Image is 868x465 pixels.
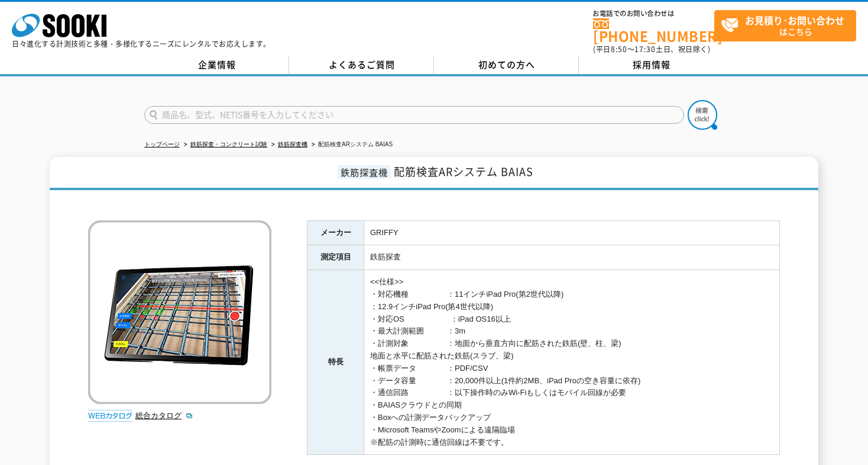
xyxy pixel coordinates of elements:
[721,11,856,40] span: はこちら
[338,165,391,179] span: 鉄筋探査機
[593,18,714,43] a: [PHONE_NUMBER]
[364,270,780,455] td: <<仕様>> ・対応機種 ：11インチiPad Pro(第2世代以降) ：12.9インチiPad Pro(第4世代以降) ・対応OS ：iPad OS16以上 ・最大計測範囲 ：3m ・計測対象...
[88,410,132,422] img: webカタログ
[144,141,180,147] a: トップページ
[593,10,714,17] span: お電話でのお問い合わせは
[593,44,710,54] span: (平日 ～ 土日、祝日除く)
[278,141,307,147] a: 鉄筋探査機
[309,139,393,151] li: 配筋検査ARシステム BAIAS
[634,44,656,54] span: 17:30
[611,44,627,54] span: 8:50
[478,58,535,71] span: 初めての方へ
[364,245,780,270] td: 鉄筋探査
[307,220,364,245] th: メーカー
[135,411,193,420] a: 総合カタログ
[579,56,724,74] a: 採用情報
[688,100,717,130] img: btn_search.png
[307,270,364,455] th: 特長
[434,56,579,74] a: 初めての方へ
[307,245,364,270] th: 測定項目
[714,10,856,41] a: お見積り･お問い合わせはこちら
[88,220,271,404] img: 配筋検査ARシステム BAIAS
[144,106,684,124] input: 商品名、型式、NETIS番号を入力してください
[394,163,533,179] span: 配筋検査ARシステム BAIAS
[364,220,780,245] td: GRIFFY
[289,56,434,74] a: よくあるご質問
[144,56,289,74] a: 企業情報
[12,40,271,47] p: 日々進化する計測技術と多種・多様化するニーズにレンタルでお応えします。
[190,141,267,147] a: 鉄筋探査・コンクリート試験
[745,13,844,27] strong: お見積り･お問い合わせ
